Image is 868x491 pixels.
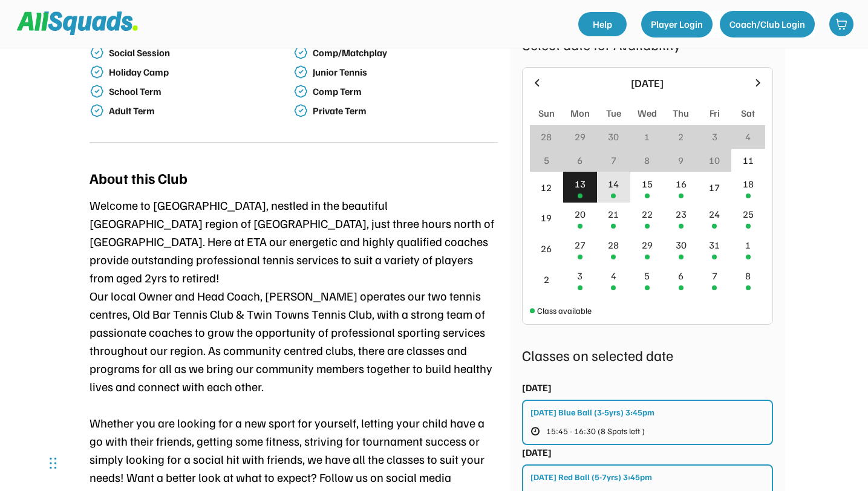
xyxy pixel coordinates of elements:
div: [DATE] [522,380,552,395]
button: Coach/Club Login [720,11,815,37]
div: [DATE] [522,445,552,460]
div: 29 [575,129,586,144]
div: 7 [611,153,616,167]
div: School Term [109,86,292,97]
img: Squad%20Logo.svg [17,11,138,34]
div: 1 [644,129,650,144]
img: check-verified-01.svg [293,45,308,60]
div: 31 [709,238,720,252]
div: 28 [541,129,552,144]
div: Sat [741,106,755,120]
img: check-verified-01.svg [90,45,104,60]
div: 25 [743,207,754,221]
div: 8 [644,153,650,167]
div: Junior Tennis [313,67,495,78]
a: Help [578,12,627,36]
div: 15 [642,177,653,191]
div: [DATE] Red Ball (5-7yrs) 3:45pm [530,470,652,483]
div: 29 [642,238,653,252]
div: 14 [608,177,619,191]
button: 15:45 - 16:30 (8 Spots left ) [530,423,669,439]
div: Sun [538,106,555,120]
div: 26 [541,241,552,256]
div: Holiday Camp [109,67,292,78]
div: [DATE] Blue Ball (3-5yrs) 3:45pm [530,406,654,418]
div: 7 [712,268,717,283]
div: Mon [570,106,590,120]
div: 11 [743,153,754,167]
div: [DATE] [550,75,745,91]
div: Tue [606,106,621,120]
div: Comp Term [313,86,495,97]
div: 30 [676,238,687,252]
div: 27 [575,238,586,252]
div: 9 [678,153,684,167]
div: 4 [611,268,616,283]
div: Comp/Matchplay [313,47,495,59]
div: 3 [577,268,582,283]
div: 10 [709,153,720,167]
div: Fri [710,106,720,120]
div: 5 [544,153,549,167]
div: Thu [673,106,689,120]
div: 22 [642,207,653,221]
div: Social Session [109,47,292,59]
div: 6 [678,268,684,283]
img: check-verified-01.svg [293,84,308,99]
div: 16 [676,177,687,191]
div: 17 [709,180,720,195]
img: check-verified-01.svg [90,103,104,118]
div: About this Club [90,167,188,189]
span: 15:45 - 16:30 (8 Spots left ) [546,427,645,435]
img: check-verified-01.svg [293,103,308,118]
div: 20 [575,207,586,221]
div: 23 [676,207,687,221]
img: shopping-cart-01%20%281%29.svg [835,18,847,30]
div: Adult Term [109,105,292,117]
div: 24 [709,207,720,221]
div: 21 [608,207,619,221]
img: check-verified-01.svg [90,84,104,99]
button: Player Login [641,11,713,37]
div: 18 [743,177,754,191]
div: Wed [638,106,657,120]
div: 1 [745,238,751,252]
div: 2 [544,272,549,287]
div: 5 [644,268,650,283]
div: 13 [575,177,586,191]
div: 3 [712,129,717,144]
div: 12 [541,180,552,195]
div: 6 [577,153,582,167]
div: 28 [608,238,619,252]
div: 30 [608,129,619,144]
div: Classes on selected date [522,344,773,366]
div: 19 [541,210,552,225]
div: 4 [745,129,751,144]
div: 8 [745,268,751,283]
div: Class available [537,304,592,317]
img: check-verified-01.svg [90,65,104,79]
div: Private Term [313,105,495,117]
div: 2 [678,129,684,144]
img: check-verified-01.svg [293,65,308,79]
